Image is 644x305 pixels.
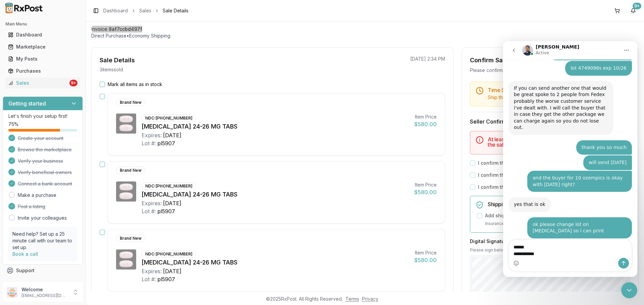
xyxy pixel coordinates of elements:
[142,258,409,267] div: [MEDICAL_DATA] 24-26 MG TABS
[470,56,508,65] div: Confirm Sale
[5,41,80,53] a: Marketplace
[414,113,437,120] div: Item Price
[100,56,135,65] div: Sale Details
[5,77,80,89] a: Sales9+
[142,115,196,122] div: NDC: [PHONE_NUMBER]
[91,26,107,32] div: Invoice
[116,249,136,270] img: Entresto 24-26 MG TABS
[142,250,196,258] div: NDC: [PHONE_NUMBER]
[8,31,77,38] div: Dashboard
[18,180,72,187] span: Connect a bank account
[116,99,145,106] div: Brand New
[12,251,38,257] a: Book a call
[8,80,68,86] div: Sales
[163,267,181,275] div: [DATE]
[3,66,83,76] button: Purchases
[18,215,67,221] a: Invite your colleagues
[414,249,437,256] div: Item Price
[8,99,46,107] h3: Getting started
[142,182,196,190] div: NDC: [PHONE_NUMBER]
[157,139,175,147] div: pl5907
[116,167,145,174] div: Brand New
[488,202,625,207] h5: Shipping Insurance
[478,184,583,190] label: I confirm that all expiration dates are correct
[3,54,83,64] button: My Posts
[414,256,437,264] div: $580.00
[8,113,77,120] p: Let's finish your setup first!
[116,181,136,202] img: Entresto 24-26 MG TABS
[100,66,123,73] p: 3 item s sold
[142,131,162,139] div: Expires:
[5,21,80,27] h2: Main Menu
[488,137,625,147] h5: At least one item must be marked as in stock to confirm the sale.
[3,29,83,40] button: Dashboard
[621,282,637,298] iframe: Intercom live chat
[8,56,77,62] div: My Posts
[5,29,80,41] a: Dashboard
[142,267,162,275] div: Expires:
[142,275,156,283] div: Lot #:
[485,212,613,219] label: Add shipping insurance for $0.00 ( 1.5 % of order value)
[91,32,639,39] p: Direct Purchase • Economy Shipping
[633,3,641,9] div: 9+
[163,131,181,139] div: [DATE]
[414,120,437,128] div: $580.00
[488,87,625,93] h5: Time Sensitive
[163,199,181,207] div: [DATE]
[470,238,630,245] h3: Digital Signature
[142,122,409,131] div: [MEDICAL_DATA] 24-26 MG TABS
[139,7,151,14] a: Sales
[142,139,156,147] div: Lot #:
[163,7,189,14] span: Sale Details
[142,207,156,215] div: Lot #:
[628,5,639,16] button: 9+
[8,121,18,128] span: 75 %
[470,67,630,74] div: Please confirm you have all items in stock before proceeding
[108,81,162,88] label: Mark all items as in stock
[157,275,175,283] div: pl5907
[3,277,83,289] button: Feedback
[142,199,162,207] div: Expires:
[345,296,359,302] a: Terms
[16,279,39,286] span: Feedback
[18,203,45,210] span: Post a listing
[21,286,68,293] p: Welcome
[18,146,72,153] span: Browse the marketplace
[18,158,63,164] span: Verify your business
[414,181,437,188] div: Item Price
[8,68,77,74] div: Purchases
[103,7,189,14] nav: breadcrumb
[5,53,80,65] a: My Posts
[3,42,83,52] button: Marketplace
[12,231,73,251] p: Need help? Set up a 25 minute call with our team to set up.
[109,26,142,32] span: 8af7ccbd497f
[478,172,616,178] label: I confirm that all 0 selected items match the listed condition
[69,80,77,86] div: 9+
[485,220,625,227] p: Insurance covers loss, damage, or theft during transit.
[410,56,445,62] p: [DATE] 2:34 PM
[503,41,637,277] iframe: Intercom live chat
